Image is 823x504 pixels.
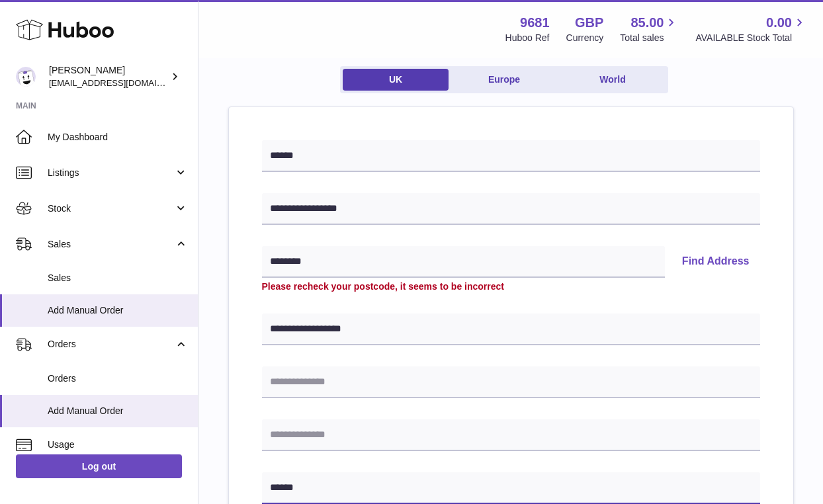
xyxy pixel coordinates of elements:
[566,32,604,44] div: Currency
[630,14,664,32] span: 85.00
[16,67,36,87] img: hello@colourchronicles.com
[343,69,449,91] a: UK
[48,338,174,351] span: Orders
[48,167,174,179] span: Listings
[451,69,557,91] a: Europe
[48,131,188,144] span: My Dashboard
[48,405,188,417] span: Add Manual Order
[49,64,168,89] div: [PERSON_NAME]
[620,32,679,44] span: Total sales
[16,454,182,478] a: Log out
[49,77,195,88] span: [EMAIL_ADDRESS][DOMAIN_NAME]
[48,272,188,284] span: Sales
[695,32,807,44] span: AVAILABLE Stock Total
[48,238,174,251] span: Sales
[48,372,188,385] span: Orders
[695,14,807,44] a: 0.00 AVAILABLE Stock Total
[505,32,550,44] div: Huboo Ref
[575,14,603,32] strong: GBP
[671,246,760,278] button: Find Address
[48,439,188,451] span: Usage
[262,280,760,293] div: Please recheck your postcode, it seems to be incorrect
[560,69,666,91] a: World
[48,304,188,317] span: Add Manual Order
[620,14,679,44] a: 85.00 Total sales
[48,202,174,215] span: Stock
[520,14,550,32] strong: 9681
[766,14,792,32] span: 0.00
